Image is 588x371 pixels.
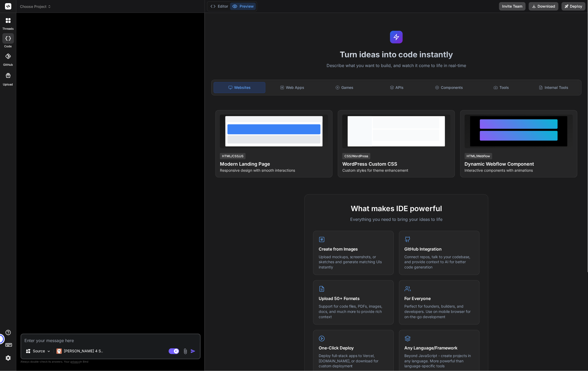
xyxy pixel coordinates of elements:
[371,82,422,93] div: APIs
[342,160,451,168] h4: WordPress Custom CSS
[2,27,14,31] label: threads
[4,354,13,363] img: settings
[405,353,474,369] p: Beyond JavaScript - create projects in any language. More powerful than language-specific tools
[313,216,480,222] p: Everything you need to bring your ideas to life
[20,359,201,364] p: Always double-check its answers. Your in Bind
[319,246,388,252] h4: Create from Images
[208,62,585,69] p: Describe what you want to build, and watch it come to life in real-time
[214,82,265,93] div: Websites
[33,349,45,354] p: Source
[3,82,13,87] label: Upload
[342,168,451,173] p: Custom styles for theme enhancement
[319,353,388,369] p: Deploy full-stack apps to Vercel, [DOMAIN_NAME], or download for custom deployment
[476,82,527,93] div: Tools
[266,82,318,93] div: Web Apps
[405,304,474,319] p: Perfect for founders, builders, and developers. Use on mobile browser for on-the-go development
[405,246,474,252] h4: GitHub Integration
[528,82,579,93] div: Internal Tools
[529,2,559,11] button: Download
[208,3,230,10] button: Editor
[20,4,51,9] span: Choose Project
[319,295,388,302] h4: Upload 50+ Formats
[70,360,80,363] span: privacy
[319,254,388,270] p: Upload mockups, screenshots, or sketches and generate matching UIs instantly
[424,82,475,93] div: Components
[319,304,388,319] p: Support for code files, PDFs, images, docs, and much more to provide rich context
[405,254,474,270] p: Connect repos, talk to your codebase, and provide context to AI for better code generation
[342,153,370,159] div: CSS/WordPress
[319,345,388,351] h4: One-Click Deploy
[208,50,585,59] h1: Turn ideas into code instantly
[313,203,480,214] h2: What makes IDE powerful
[499,2,526,11] button: Invite Team
[405,345,474,351] h4: Any Language/Framework
[56,349,62,354] img: Claude 4 Sonnet
[319,82,370,93] div: Games
[190,349,196,354] img: icon
[220,160,328,168] h4: Modern Landing Page
[47,349,51,354] img: Pick Models
[230,3,256,10] button: Preview
[3,63,13,67] label: GitHub
[4,44,12,49] label: code
[64,349,103,354] p: [PERSON_NAME] 4 S..
[465,160,573,168] h4: Dynamic Webflow Component
[220,153,246,159] div: HTML/CSS/JS
[465,168,573,173] p: Interactive components with animations
[182,348,188,354] img: attachment
[405,295,474,302] h4: For Everyone
[465,153,492,159] div: HTML/Webflow
[220,168,328,173] p: Responsive design with smooth interactions
[562,2,586,11] button: Deploy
